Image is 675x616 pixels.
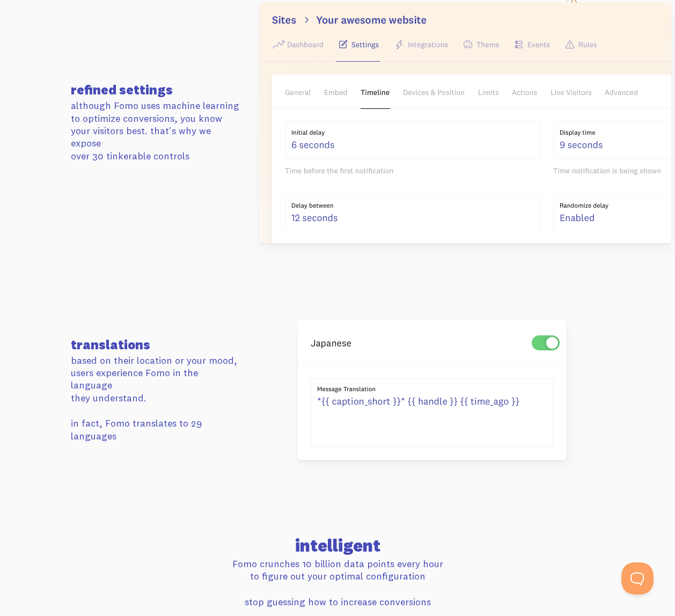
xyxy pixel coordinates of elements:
[71,338,240,351] h3: translations
[71,537,604,554] h2: intelligent
[71,596,604,608] p: stop guessing how to increase conversions
[259,3,671,243] img: settings-4e1f44c92d1b091b6a1eeba329eeef638ef27d521afe7c71e968d32d960ab630.png
[71,83,240,96] h3: refined settings
[298,320,566,460] img: translations-12b2400fbe00db40d5becaa7eb5650d2f71c2c095cdbbad1facccb28d358abf4.png
[71,99,240,162] p: although Fomo uses machine learning to optimize conversions, you know your visitors best. that's ...
[71,417,240,442] p: in fact, Fomo translates to 29 languages
[621,562,654,595] iframe: Help Scout Beacon - Open
[71,558,604,583] p: Fomo crunches 10 billion data points every hour to figure out your optimal configuration
[71,354,240,405] p: based on their location or your mood, users experience Fomo in the language they understand.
